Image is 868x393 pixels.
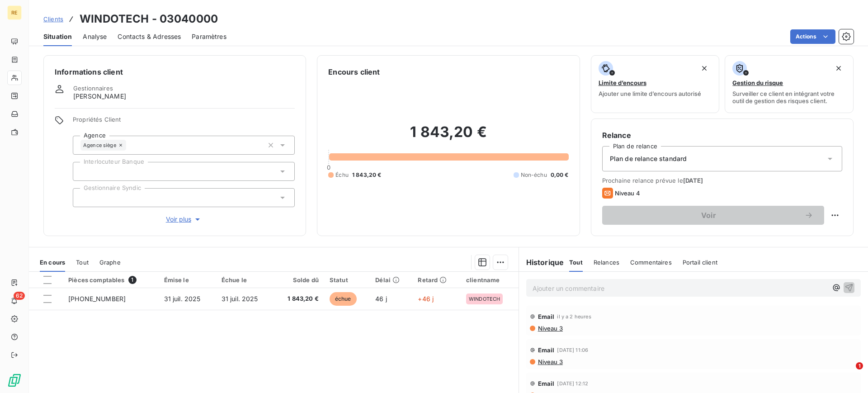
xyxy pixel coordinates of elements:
[557,381,588,386] span: [DATE] 12:12
[80,194,88,202] input: Ajouter une valeur
[610,154,687,163] span: Plan de relance standard
[594,259,619,266] span: Relances
[43,14,63,24] a: Clients
[683,177,703,184] span: [DATE]
[335,171,349,179] span: Échu
[40,259,65,266] span: En cours
[7,373,22,388] img: Logo LeanPay
[68,276,153,284] div: Pièces comptables
[73,85,113,92] span: Gestionnaires
[164,295,201,303] span: 31 juil. 2025
[725,55,854,113] button: Gestion du risqueSurveiller ce client en intégrant votre outil de gestion des risques client.
[352,171,382,179] span: 1 843,20 €
[418,276,455,284] div: Retard
[519,257,564,268] h6: Historique
[537,325,563,332] span: Niveau 3
[602,206,824,225] button: Voir
[557,314,591,319] span: il y a 2 heures
[73,214,295,224] button: Voir plus
[73,92,126,101] span: [PERSON_NAME]
[551,171,569,179] span: 0,00 €
[599,90,701,97] span: Ajouter une limite d’encours autorisé
[375,295,387,303] span: 46 j
[630,259,672,266] span: Commentaires
[80,167,88,175] input: Ajouter une valeur
[55,66,295,77] h6: Informations client
[222,276,268,284] div: Échue le
[68,295,126,303] span: [PHONE_NUMBER]
[418,295,434,303] span: +46 j
[166,215,202,224] span: Voir plus
[330,292,357,306] span: échue
[732,79,783,86] span: Gestion du risque
[192,32,226,41] span: Paramètres
[330,276,364,284] div: Statut
[83,32,107,41] span: Analyse
[279,294,319,303] span: 1 843,20 €
[43,32,72,41] span: Situation
[279,276,319,284] div: Solde dû
[538,346,555,354] span: Email
[683,259,717,266] span: Portail client
[557,347,588,353] span: [DATE] 11:06
[76,259,89,266] span: Tout
[466,276,513,284] div: clientname
[613,212,804,219] span: Voir
[327,164,330,171] span: 0
[599,79,646,86] span: Limite d’encours
[538,313,555,320] span: Email
[591,55,720,113] button: Limite d’encoursAjouter une limite d’encours autorisé
[328,66,380,77] h6: Encours client
[118,32,181,41] span: Contacts & Adresses
[602,177,842,184] span: Prochaine relance prévue le
[73,116,295,128] span: Propriétés Client
[83,142,116,148] span: Agence siège
[99,259,121,266] span: Graphe
[732,90,846,104] span: Surveiller ce client en intégrant votre outil de gestion des risques client.
[615,189,640,197] span: Niveau 4
[126,141,133,149] input: Ajouter une valeur
[790,29,835,44] button: Actions
[222,295,258,303] span: 31 juil. 2025
[7,5,22,20] div: RE
[837,362,859,384] iframe: Intercom live chat
[328,123,568,150] h2: 1 843,20 €
[538,380,555,387] span: Email
[856,362,863,369] span: 1
[521,171,547,179] span: Non-échu
[602,130,842,141] h6: Relance
[569,259,583,266] span: Tout
[80,11,218,27] h3: WINDOTECH - 03040000
[537,358,563,365] span: Niveau 3
[469,296,500,302] span: WINDOTECH
[43,15,63,23] span: Clients
[14,292,25,300] span: 62
[128,276,137,284] span: 1
[375,276,407,284] div: Délai
[164,276,211,284] div: Émise le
